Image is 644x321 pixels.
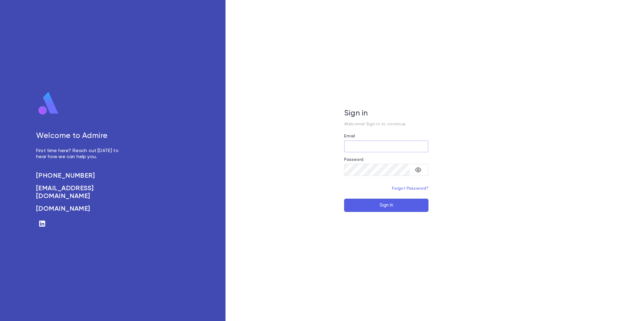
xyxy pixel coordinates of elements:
p: Welcome! Sign in to continue. [344,122,428,127]
button: toggle password visibility [412,164,424,176]
a: [EMAIL_ADDRESS][DOMAIN_NAME] [36,185,125,200]
label: Password [344,157,363,162]
a: [DOMAIN_NAME] [36,205,125,213]
p: First time here? Reach out [DATE] to hear how we can help you. [36,148,125,160]
h5: Sign in [344,109,428,118]
img: logo [36,91,61,115]
h5: Welcome to Admire [36,132,125,141]
button: Sign In [344,199,428,212]
a: [PHONE_NUMBER] [36,172,125,180]
a: Forgot Password? [392,186,429,191]
label: Email [344,134,355,139]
